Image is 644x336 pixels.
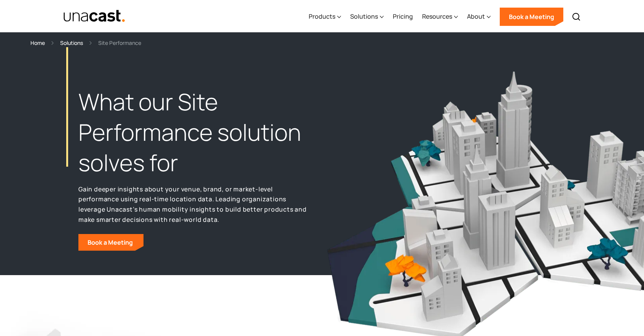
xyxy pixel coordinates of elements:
[309,1,341,32] div: Products
[98,38,141,47] div: Site Performance
[63,10,125,23] a: home
[467,1,491,32] div: About
[63,10,125,23] img: Unacast text logo
[350,1,384,32] div: Solutions
[60,38,83,47] a: Solutions
[78,87,307,178] h1: What our Site Performance solution solves for
[422,1,458,32] div: Resources
[309,12,335,21] div: Products
[30,38,45,47] a: Home
[500,8,563,26] a: Book a Meeting
[467,12,485,21] div: About
[422,12,452,21] div: Resources
[350,12,378,21] div: Solutions
[78,234,143,251] a: Book a Meeting
[572,12,581,21] img: Search icon
[78,184,307,225] p: Gain deeper insights about your venue, brand, or market-level performance using real-time locatio...
[393,1,413,32] a: Pricing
